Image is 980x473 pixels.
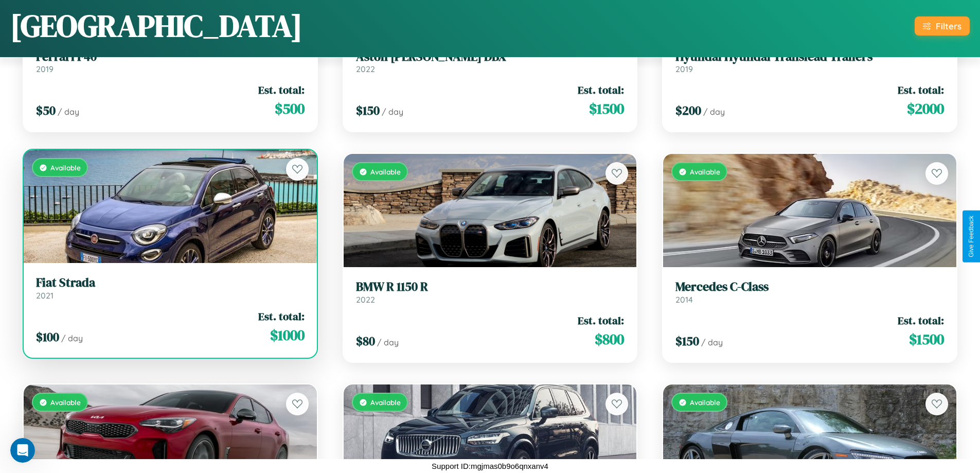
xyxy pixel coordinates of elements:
a: Aston [PERSON_NAME] DBX2022 [356,49,625,75]
span: $ 200 [675,102,701,119]
p: Support ID: mgjmas0b9o6qnxanv4 [432,459,548,473]
a: Ferrari F402019 [36,49,305,75]
span: Available [370,167,401,176]
span: / day [701,337,723,347]
span: Available [50,398,81,407]
span: 2022 [356,64,375,74]
a: Fiat Strada2021 [36,275,305,301]
a: Mercedes C-Class2014 [675,279,944,305]
span: $ 1000 [270,325,305,345]
h3: BMW R 1150 R [356,279,625,294]
span: $ 1500 [589,98,624,119]
span: 2014 [675,294,693,305]
span: Available [690,398,720,407]
span: Available [50,163,81,172]
a: BMW R 1150 R2022 [356,279,625,305]
span: Est. total: [258,82,305,97]
iframe: Intercom live chat [10,438,35,463]
span: $ 2000 [907,98,944,119]
div: Give Feedback [968,216,975,257]
span: $ 50 [36,102,56,119]
span: $ 800 [595,329,624,349]
span: $ 500 [275,98,305,119]
span: / day [703,107,725,117]
span: $ 80 [356,332,375,349]
span: $ 150 [356,102,380,119]
span: $ 1500 [909,329,944,349]
span: / day [58,107,79,117]
span: $ 100 [36,328,59,345]
span: Est. total: [898,82,944,97]
span: / day [61,333,83,343]
span: 2022 [356,294,375,305]
span: Available [370,398,401,407]
h3: Mercedes C-Class [675,279,944,294]
span: Est. total: [898,313,944,328]
h3: Fiat Strada [36,275,305,290]
h3: Aston [PERSON_NAME] DBX [356,49,625,64]
span: $ 150 [675,332,699,349]
span: Est. total: [258,309,305,324]
span: Available [690,167,720,176]
span: 2021 [36,290,54,301]
a: Hyundai Hyundai Translead Trailers2019 [675,49,944,75]
button: Filters [915,16,970,36]
h1: [GEOGRAPHIC_DATA] [10,5,302,47]
h3: Hyundai Hyundai Translead Trailers [675,49,944,64]
span: Est. total: [578,82,624,97]
span: 2019 [675,64,693,74]
span: 2019 [36,64,54,74]
span: Est. total: [578,313,624,328]
span: / day [377,337,399,347]
div: Filters [936,21,961,31]
span: / day [382,107,403,117]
